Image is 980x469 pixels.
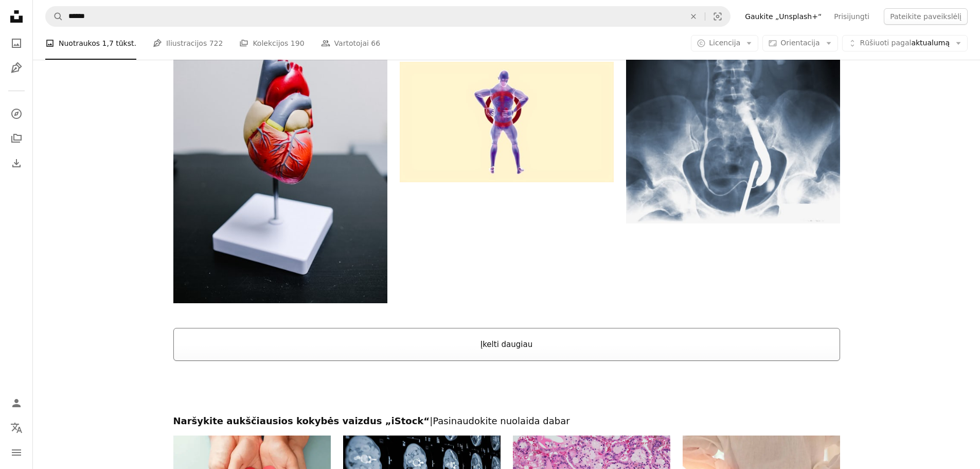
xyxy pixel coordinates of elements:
form: Raskite vaizdinę medžiagą visoje svetainėje [45,6,730,27]
font: Įkelti daugiau [480,340,532,349]
font: Gaukite „Unsplash+“ [745,12,822,21]
button: Išvalyti [682,7,705,26]
a: vyro nugaros ir kaklo rentgeno nuotrauka [626,89,840,98]
font: 190 [291,39,305,47]
a: Prisijungti / Registruotis [6,393,27,413]
font: Pasinaudokite nuolaida dabar [433,415,569,426]
a: Nuotraukos [6,33,27,54]
font: Kolekcijos [253,39,288,47]
font: aktualumą [911,39,950,47]
button: Orientacija [762,35,838,51]
button: Įkelti daugiau [173,328,840,361]
a: Naršyti [6,103,27,124]
font: 722 [209,39,223,47]
a: Kolekcijos [6,128,27,149]
a: raudonos ir geltonos spalvos paukščio figūrėlė [173,138,387,147]
font: 66 [371,39,380,47]
a: drabužį dėvintis žmogus [400,117,614,126]
font: Prisijungti [834,12,869,21]
a: Pradžia — Unsplash [6,6,27,29]
font: Pateikite paveikslėlį [890,12,961,21]
button: Meniu [6,442,27,463]
font: Iliustracijos [166,39,207,47]
a: Atsisiuntimų istorija [6,153,27,173]
font: Licencija [709,39,740,47]
button: Pateikite paveikslėlį [884,8,968,25]
a: Vartotojai 66 [321,27,381,60]
a: Iliustracijos [6,58,27,78]
a: Prisijungti [828,8,876,25]
a: Gaukite „Unsplash+“ [739,8,828,25]
font: Naršykite aukščiausios kokybės vaizdus „iStock“ [173,415,430,426]
font: | [430,415,433,426]
a: Iliustracijos 722 [153,27,223,60]
font: Rūšiuoti pagal [860,39,912,47]
button: Rūšiuoti pagalaktualumą [842,35,968,51]
button: Licencija [691,35,758,51]
button: Ieškoti „Unsplash“ [46,7,63,26]
button: Kalba [6,418,27,438]
button: Vizualinė paieška [705,7,730,26]
a: Kolekcijos 190 [239,27,304,60]
img: drabužį dėvintis žmogus [400,62,614,182]
font: Vartotojai [334,39,369,47]
font: Orientacija [780,39,819,47]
